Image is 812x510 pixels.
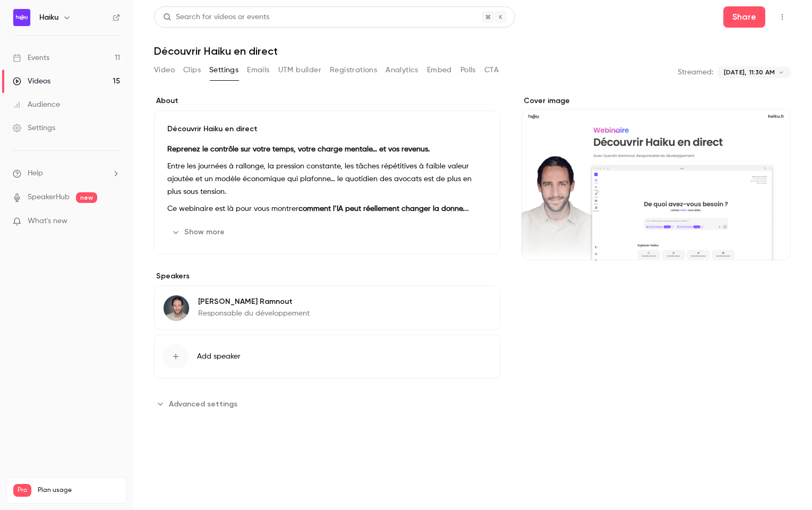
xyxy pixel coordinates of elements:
div: Audience [13,99,60,110]
img: Quentin Ramnout [164,295,189,321]
button: Share [723,6,765,28]
p: Streamed: [678,67,713,78]
a: SpeakerHub [28,192,70,203]
button: Polls [460,62,476,79]
button: Clips [183,62,201,79]
button: Advanced settings [154,395,244,412]
div: Videos [13,76,50,87]
label: Speakers [154,271,500,282]
img: Haiku [13,9,30,26]
p: Découvrir Haiku en direct [167,124,487,134]
span: new [76,192,97,203]
button: Analytics [386,62,418,79]
button: Show more [167,224,231,241]
span: [DATE], [724,67,746,77]
li: help-dropdown-opener [13,168,120,179]
span: Advanced settings [169,398,237,410]
section: Cover image [522,96,791,260]
div: Quentin Ramnout[PERSON_NAME] RamnoutResponsable du développement [154,286,500,330]
iframe: Noticeable Trigger [107,217,120,226]
strong: comment l’IA peut réellement changer la donne. [298,205,469,212]
p: Responsable du développement [198,308,310,319]
div: Settings [13,123,55,133]
span: Pro [13,484,31,497]
label: Cover image [522,96,791,106]
strong: Reprenez le contrôle sur votre temps, votre charge mentale… et vos revenus. [167,146,430,153]
button: Emails [247,62,269,79]
button: Embed [427,62,452,79]
h6: Haiku [39,12,58,23]
span: Help [28,168,43,179]
button: Add speaker [154,335,500,378]
span: Add speaker [197,351,241,362]
span: What's new [28,216,67,227]
span: 11:30 AM [749,67,775,77]
h1: Découvrir Haiku en direct [154,45,791,57]
button: UTM builder [278,62,321,79]
p: Entre les journées à rallonge, la pression constante, les tâches répétitives à faible valeur ajou... [167,160,487,198]
section: Advanced settings [154,395,500,412]
label: About [154,96,500,106]
p: [PERSON_NAME] Ramnout [198,296,310,307]
button: Settings [209,62,238,79]
button: CTA [484,62,499,79]
p: Ce webinaire est là pour vous montrer [167,202,487,215]
button: Video [154,62,175,79]
button: Registrations [330,62,377,79]
button: Top Bar Actions [774,8,791,25]
div: Events [13,53,49,63]
div: Search for videos or events [163,12,269,23]
span: Plan usage [38,486,119,495]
